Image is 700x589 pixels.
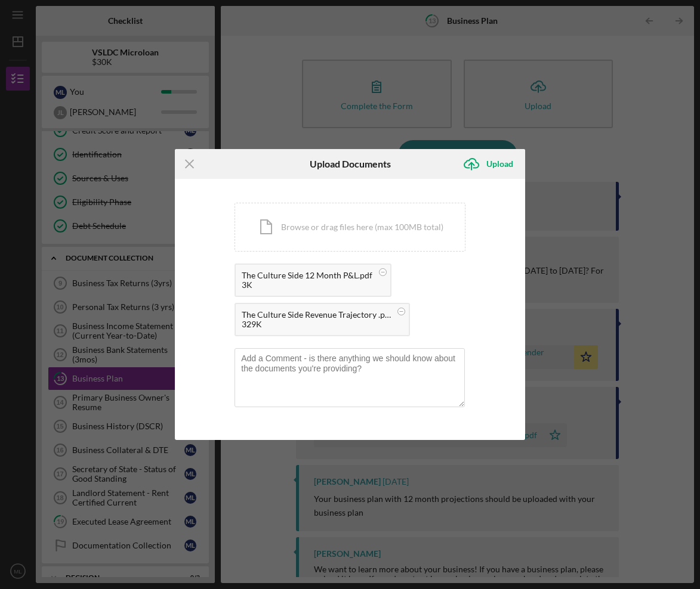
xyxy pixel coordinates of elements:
div: Upload [486,152,513,176]
div: The Culture Side Revenue Trajectory .pdf [242,310,391,320]
h6: Upload Documents [310,159,391,169]
div: 329K [242,320,391,329]
div: The Culture Side 12 Month P&L.pdf [242,271,372,280]
button: Upload [457,152,525,176]
div: 3K [242,280,372,290]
